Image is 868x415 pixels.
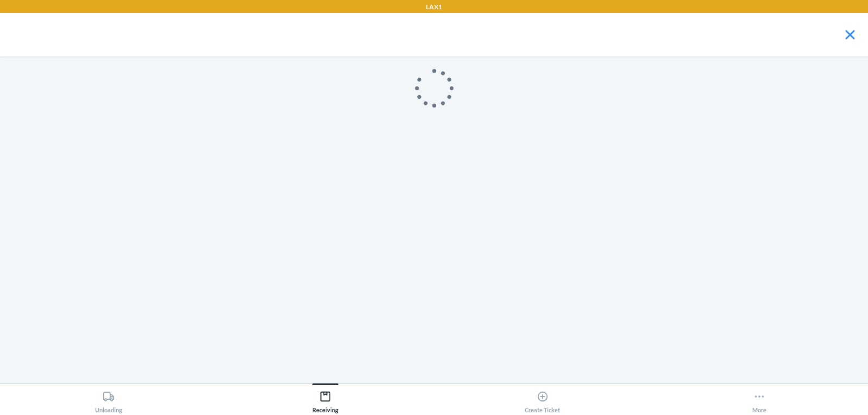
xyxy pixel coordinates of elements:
button: Create Ticket [434,383,651,413]
div: Create Ticket [525,386,560,413]
div: Unloading [95,386,122,413]
div: More [752,386,766,413]
p: LAX1 [426,2,442,12]
div: Receiving [312,386,338,413]
button: Receiving [217,383,435,413]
